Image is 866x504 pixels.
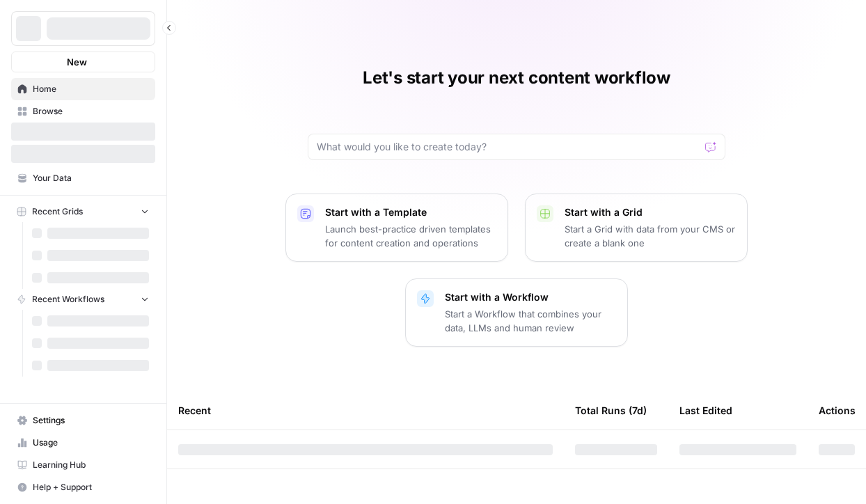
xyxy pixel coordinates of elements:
a: Usage [11,432,155,454]
a: Learning Hub [11,454,155,476]
div: Last Edited [679,391,732,430]
a: Home [11,78,155,100]
input: What would you like to create today? [317,140,700,154]
p: Start with a Workflow [445,290,616,304]
span: Usage [33,436,149,449]
span: Learning Hub [33,459,149,471]
button: Start with a GridStart a Grid with data from your CMS or create a blank one [525,194,748,262]
p: Start with a Grid [565,205,736,219]
button: Recent Grids [11,201,155,222]
span: Settings [33,414,149,427]
span: New [67,55,87,69]
span: Your Data [33,172,149,184]
span: Browse [33,105,149,118]
p: Start a Grid with data from your CMS or create a blank one [565,222,736,250]
div: Recent [178,391,553,430]
h1: Let's start your next content workflow [363,67,670,89]
p: Start a Workflow that combines your data, LLMs and human review [445,307,616,335]
a: Settings [11,409,155,432]
div: Actions [819,391,856,430]
button: Start with a WorkflowStart a Workflow that combines your data, LLMs and human review [405,278,628,347]
div: Total Runs (7d) [575,391,647,430]
a: Browse [11,100,155,123]
span: Home [33,83,149,95]
button: Recent Workflows [11,289,155,310]
p: Launch best-practice driven templates for content creation and operations [325,222,496,250]
p: Start with a Template [325,205,496,219]
a: Your Data [11,167,155,189]
span: Recent Workflows [32,293,104,306]
button: New [11,52,155,72]
span: Help + Support [33,481,149,494]
span: Recent Grids [32,205,83,218]
button: Help + Support [11,476,155,498]
button: Start with a TemplateLaunch best-practice driven templates for content creation and operations [285,194,508,262]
